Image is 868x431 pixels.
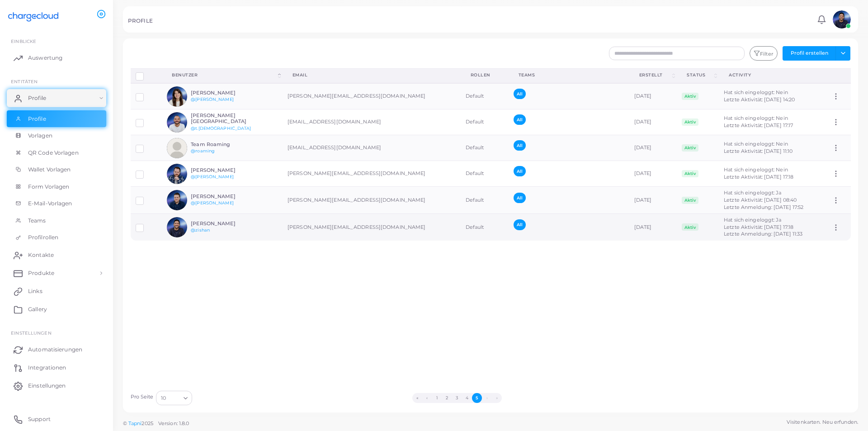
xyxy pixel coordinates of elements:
[462,393,472,403] button: Go to page 4
[191,113,257,124] h6: [PERSON_NAME][GEOGRAPHIC_DATA]
[682,170,698,177] span: Aktiv
[191,142,257,147] h6: Team Roaming
[7,212,106,229] a: Teams
[28,94,46,102] span: Profile
[724,141,788,147] span: Hat sich eingeloggt: Nein
[156,391,192,405] div: Search for option
[682,197,698,204] span: Aktiv
[461,135,509,161] td: Default
[432,393,442,403] button: Go to page 1
[28,149,79,157] span: QR Code Vorlagen
[283,135,461,161] td: [EMAIL_ADDRESS][DOMAIN_NAME]
[195,393,720,403] ul: Pagination
[787,418,858,426] span: Visitenkarten. Neu erfunden.
[191,227,210,232] a: @zishan
[28,287,42,295] span: Links
[191,174,234,179] a: @[PERSON_NAME]
[283,83,461,109] td: [PERSON_NAME][EMAIL_ADDRESS][DOMAIN_NAME]
[783,46,836,61] button: Profil erstellen
[724,231,802,237] span: Letzte Anmeldung: [DATE] 11:33
[639,72,671,78] div: Erstellt
[412,393,422,403] button: Go to first page
[11,38,36,44] span: EINBLICKE
[7,377,106,395] a: Einstellungen
[11,79,38,84] span: ENTITÄTEN
[629,109,677,135] td: [DATE]
[514,219,526,230] span: All
[724,174,793,180] span: Letzte Aktivität: [DATE] 17:18
[629,83,677,109] td: [DATE]
[471,72,499,78] div: Rollen
[514,166,526,176] span: All
[8,9,58,25] img: logo
[283,214,461,241] td: [PERSON_NAME][EMAIL_ADDRESS][DOMAIN_NAME]
[7,161,106,178] a: Wallet Vorlagen
[750,46,778,61] button: Filter
[514,89,526,99] span: All
[191,194,257,199] h6: [PERSON_NAME]
[724,115,788,121] span: Hat sich eingeloggt: Nein
[28,382,66,390] span: Einstellungen
[724,217,782,223] span: Hat sich eingeloggt: Ja
[161,393,166,403] span: 10
[461,83,509,109] td: Default
[191,126,251,131] a: @t.[DEMOGRAPHIC_DATA]
[724,148,793,154] span: Letzte Aktivität: [DATE] 11:10
[28,217,46,225] span: Teams
[167,190,187,210] img: avatar
[7,229,106,246] a: Profilrollen
[7,144,106,161] a: QR Code Vorlagen
[724,224,793,230] span: Letzte Aktivität: [DATE] 17:18
[7,341,106,359] a: Automatisierungen
[7,359,106,377] a: Integrationen
[519,72,619,78] div: Teams
[629,214,677,241] td: [DATE]
[191,148,214,153] a: @roaming
[7,110,106,128] a: Profile
[629,187,677,214] td: [DATE]
[7,127,106,144] a: Vorlagen
[461,187,509,214] td: Default
[724,89,788,95] span: Hat sich eingeloggt: Nein
[422,393,432,403] button: Go to previous page
[191,167,257,173] h6: [PERSON_NAME]
[461,109,509,135] td: Default
[724,122,793,128] span: Letzte Aktivität: [DATE] 17:17
[687,72,712,78] div: Status
[167,112,187,133] img: avatar
[283,109,461,135] td: [EMAIL_ADDRESS][DOMAIN_NAME]
[7,89,106,107] a: Profile
[629,135,677,161] td: [DATE]
[7,264,106,282] a: Produkte
[167,164,187,184] img: avatar
[167,393,180,403] input: Search for option
[128,18,153,24] h5: PROFILE
[724,204,803,210] span: Letzte Anmeldung: [DATE] 17:52
[682,118,698,126] span: Aktiv
[28,415,51,423] span: Support
[7,195,106,212] a: E-Mail-Vorlagen
[7,410,106,428] a: Support
[682,144,698,152] span: Aktiv
[292,72,451,78] div: Email
[191,97,234,102] a: @[PERSON_NAME]
[827,68,851,83] th: Action
[461,161,509,187] td: Default
[472,393,482,403] button: Go to page 5
[172,72,276,78] div: Benutzer
[11,330,51,336] span: Einstellungen
[28,199,72,208] span: E-Mail-Vorlagen
[128,420,142,426] a: Tapni
[461,214,509,241] td: Default
[729,72,816,78] div: activity
[142,420,153,427] span: 2025
[131,68,162,83] th: Row-selection
[452,393,462,403] button: Go to page 3
[7,300,106,318] a: Gallery
[514,140,526,151] span: All
[167,217,187,237] img: avatar
[830,10,853,28] a: avatar
[28,54,62,62] span: Auswertung
[442,393,452,403] button: Go to page 2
